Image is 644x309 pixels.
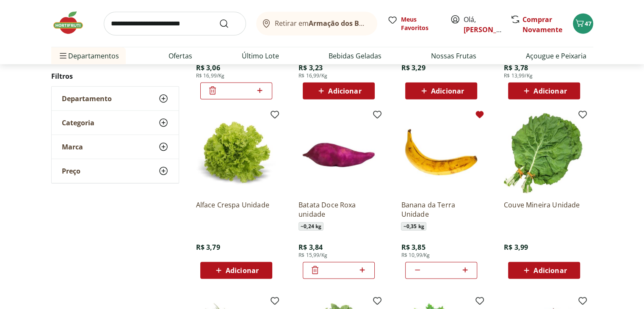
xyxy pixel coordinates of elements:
h2: Filtros [51,68,179,85]
span: R$ 3,84 [299,243,323,252]
span: Retirar em [275,19,368,27]
img: Hortifruti [51,10,94,36]
img: Alface Crespa Unidade [196,113,276,193]
span: Adicionar [431,88,464,94]
img: Couve Mineira Unidade [504,113,584,193]
span: Categoria [62,119,94,127]
span: Meus Favoritos [401,15,440,32]
a: Açougue e Peixaria [526,51,586,61]
button: Preço [52,159,179,183]
button: Adicionar [303,83,375,99]
button: Adicionar [508,83,580,99]
a: Bebidas Geladas [329,51,381,61]
span: R$ 13,99/Kg [504,72,533,79]
span: Preço [62,167,80,175]
span: R$ 3,79 [196,243,220,252]
span: R$ 10,99/Kg [401,252,430,259]
span: R$ 3,23 [299,63,323,72]
span: ~ 0,35 kg [401,222,426,231]
button: Retirar emArmação dos Búzios/RJ [256,12,377,36]
img: Banana da Terra Unidade [401,113,481,193]
span: Olá, [464,14,501,35]
button: Departamento [52,87,179,110]
a: Nossas Frutas [431,51,476,61]
span: R$ 3,99 [504,243,528,252]
button: Adicionar [508,262,580,279]
span: R$ 3,85 [401,243,425,252]
button: Menu [58,46,68,66]
span: Adicionar [226,267,259,274]
span: R$ 16,99/Kg [196,72,225,79]
span: R$ 3,29 [401,63,425,72]
span: R$ 15,99/Kg [299,252,327,259]
a: Batata Doce Roxa unidade [299,200,379,219]
span: Departamento [62,94,112,103]
a: Alface Crespa Unidade [196,200,276,219]
button: Adicionar [200,262,272,279]
span: Adicionar [533,267,567,274]
button: Categoria [52,111,179,135]
a: Couve Mineira Unidade [504,200,584,219]
button: Carrinho [573,14,593,34]
a: Último Lote [242,51,279,61]
span: R$ 3,06 [196,63,220,72]
span: Adicionar [533,88,567,94]
span: Marca [62,143,83,151]
input: search [104,12,246,36]
span: ~ 0,24 kg [299,222,323,231]
a: [PERSON_NAME] [464,25,519,34]
a: Comprar Novamente [522,15,562,34]
span: R$ 3,78 [504,63,528,72]
span: 47 [585,19,591,28]
a: Meus Favoritos [387,15,440,32]
button: Submit Search [219,19,239,29]
button: Marca [52,135,179,159]
a: Ofertas [169,51,192,61]
span: R$ 16,99/Kg [299,72,327,79]
span: Adicionar [328,88,361,94]
a: Banana da Terra Unidade [401,200,481,219]
b: Armação dos Búzios/RJ [309,19,387,28]
img: Batata Doce Roxa unidade [299,113,379,193]
span: Departamentos [58,46,119,66]
button: Adicionar [405,83,477,99]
